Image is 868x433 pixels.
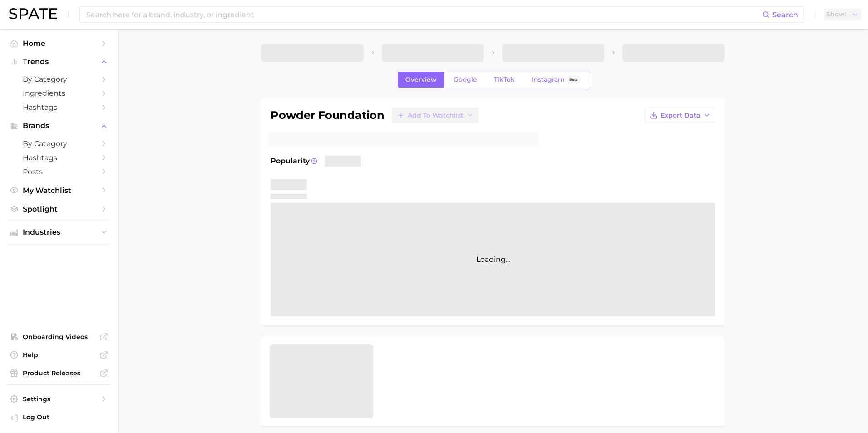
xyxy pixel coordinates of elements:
input: Search here for a brand, industry, or ingredient [85,7,762,22]
a: InstagramBeta [524,72,588,88]
span: Help [23,351,95,359]
span: by Category [23,139,95,148]
span: Instagram [532,76,565,84]
a: by Category [7,72,111,86]
span: Overview [405,76,437,84]
button: Brands [7,119,111,133]
span: Beta [569,76,578,84]
span: Industries [23,228,95,236]
span: Search [772,10,798,19]
span: Posts [23,167,95,176]
a: Home [7,36,111,50]
button: Trends [7,55,111,69]
span: by Category [23,75,95,84]
span: Settings [23,395,95,403]
a: Hashtags [7,151,111,165]
span: Home [23,39,95,48]
h1: powder foundation [271,110,385,121]
span: Show [826,12,846,17]
span: Spotlight [23,205,95,213]
img: SPATE [9,8,57,19]
button: Industries [7,226,111,239]
a: Posts [7,165,111,179]
a: Google [446,72,485,88]
a: by Category [7,137,111,151]
span: Product Releases [23,369,95,377]
span: Google [454,76,477,84]
a: My Watchlist [7,183,111,197]
a: Help [7,348,111,362]
span: My Watchlist [23,186,95,195]
div: Loading... [271,203,715,316]
span: Onboarding Videos [23,333,95,341]
a: Onboarding Videos [7,330,111,344]
a: Settings [7,392,111,406]
span: Add to Watchlist [408,112,464,119]
span: Ingredients [23,89,95,98]
button: Show [824,9,861,20]
button: Add to Watchlist [392,108,478,123]
a: Spotlight [7,202,111,216]
button: Export Data [645,108,715,123]
span: Trends [23,58,95,66]
span: Log Out [23,413,104,421]
a: Log out. Currently logged in with e-mail CSnow@ulta.com. [7,410,111,426]
span: Popularity [271,156,310,167]
a: TikTok [486,72,523,88]
a: Hashtags [7,100,111,114]
a: Product Releases [7,366,111,380]
a: Overview [398,72,444,88]
span: Brands [23,122,95,130]
span: Export Data [661,112,700,119]
span: TikTok [494,76,515,84]
span: Hashtags [23,103,95,112]
a: Ingredients [7,86,111,100]
span: Hashtags [23,153,95,162]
